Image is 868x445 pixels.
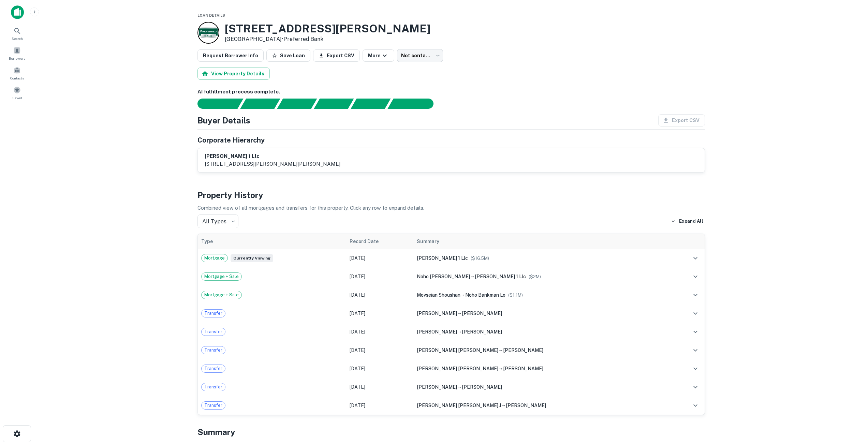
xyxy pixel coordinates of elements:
td: [DATE] [346,396,414,415]
div: → [417,273,666,280]
span: Mortgage + Sale [202,292,241,298]
span: [PERSON_NAME] 1 llc [475,274,526,279]
button: expand row [690,363,701,374]
div: → [417,291,666,299]
td: [DATE] [346,323,414,341]
span: [PERSON_NAME] [PERSON_NAME] [417,347,498,353]
div: → [417,383,666,391]
td: [DATE] [346,286,414,304]
h5: Corporate Hierarchy [197,135,265,145]
p: [GEOGRAPHIC_DATA] • [225,35,430,43]
span: [PERSON_NAME] [417,311,457,316]
span: [PERSON_NAME] [503,366,543,371]
span: Transfer [202,347,225,354]
span: Transfer [202,328,225,335]
div: Your request is received and processing... [240,99,280,109]
button: expand row [690,308,701,319]
h4: Property History [197,189,705,201]
span: [PERSON_NAME] [462,384,502,390]
button: expand row [690,271,701,282]
span: Transfer [202,365,225,372]
h6: [PERSON_NAME] 1 llc [205,152,340,160]
span: Transfer [202,402,225,409]
span: [PERSON_NAME] [417,329,457,335]
span: [PERSON_NAME] [506,403,546,408]
h6: AI fulfillment process complete. [197,88,705,96]
a: Saved [2,84,32,102]
span: Contacts [10,75,24,81]
button: expand row [690,289,701,301]
span: [PERSON_NAME] [462,311,502,316]
span: Loan Details [197,13,225,17]
button: expand row [690,344,701,356]
button: Save Loan [266,49,310,62]
a: Borrowers [2,44,32,62]
div: → [417,346,666,354]
a: Preferred Bank [283,36,323,42]
div: Documents found, AI parsing details... [277,99,317,109]
span: Transfer [202,310,225,317]
button: View Property Details [197,68,270,80]
span: Mortgage [202,255,227,262]
th: Type [198,234,346,249]
td: [DATE] [346,249,414,267]
td: [DATE] [346,304,414,323]
div: AI fulfillment process complete. [388,99,442,109]
div: → [417,328,666,336]
span: Transfer [202,384,225,390]
span: noho [PERSON_NAME] [417,274,470,279]
p: [STREET_ADDRESS][PERSON_NAME][PERSON_NAME] [205,160,340,168]
span: Currently viewing [231,254,273,262]
h3: [STREET_ADDRESS][PERSON_NAME] [225,22,430,35]
span: ($ 2M ) [529,274,541,279]
div: All Types [197,214,238,228]
span: Saved [12,95,22,101]
p: Combined view of all mortgages and transfers for this property. Click any row to expand details. [197,204,705,212]
span: [PERSON_NAME] [503,347,543,353]
span: [PERSON_NAME] [PERSON_NAME] j [417,403,501,408]
td: [DATE] [346,359,414,378]
span: noho bankman lp [465,292,505,298]
img: capitalize-icon.png [11,5,24,19]
div: Sending borrower request to AI... [189,99,240,109]
div: Principals found, AI now looking for contact information... [314,99,354,109]
td: [DATE] [346,267,414,286]
a: Search [2,24,32,43]
button: More [363,49,394,62]
span: ($ 1.1M ) [508,293,523,298]
td: [DATE] [346,378,414,396]
span: [PERSON_NAME] [PERSON_NAME] [417,366,498,371]
span: Borrowers [9,56,25,61]
span: [PERSON_NAME] [462,329,502,335]
button: Request Borrower Info [197,49,264,62]
button: expand row [690,252,701,264]
button: expand row [690,400,701,411]
button: expand row [690,381,701,393]
button: Export CSV [313,49,360,62]
a: Contacts [2,64,32,82]
h4: Buyer Details [197,114,250,127]
span: Search [12,36,23,41]
span: [PERSON_NAME] 1 llc [417,255,468,261]
div: → [417,310,666,317]
div: → [417,402,666,409]
th: Record Date [346,234,414,249]
span: [PERSON_NAME] [417,384,457,390]
th: Summary [413,234,670,249]
button: Expand All [669,216,705,226]
div: Principals found, still searching for contact information. This may take time... [351,99,391,109]
span: movseian shoushan [417,292,460,298]
td: [DATE] [346,341,414,359]
div: Not contacted [397,49,443,62]
span: ($ 16.5M ) [471,256,489,261]
span: Mortgage + Sale [202,273,241,280]
div: → [417,365,666,372]
button: expand row [690,326,701,338]
h4: Summary [197,426,705,438]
